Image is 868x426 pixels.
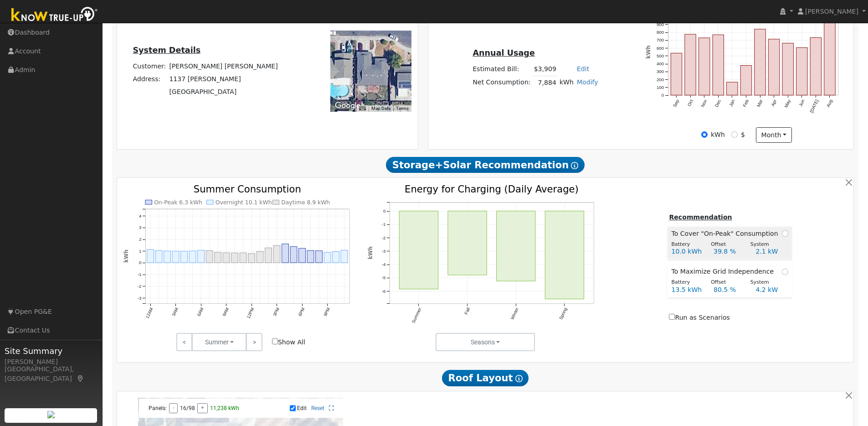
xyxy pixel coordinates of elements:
[164,251,170,263] rect: onclick=""
[709,247,750,256] div: 39.8 %
[198,250,205,262] rect: onclick=""
[706,241,746,249] div: Offset
[751,285,793,295] div: 4.2 kW
[382,262,386,267] text: -4
[657,77,664,82] text: 200
[272,338,278,344] input: Show All
[436,333,535,351] button: Seasons
[169,403,178,413] button: -
[545,211,584,299] rect: onclick=""
[756,99,764,108] text: Mar
[299,248,306,263] rect: onclick=""
[382,222,386,227] text: -1
[706,279,746,286] div: Offset
[667,285,709,295] div: 13.5 kWh
[669,213,732,221] u: Recommendation
[532,76,558,89] td: 7,884
[240,253,247,263] rect: onclick=""
[687,99,694,107] text: Oct
[168,60,279,73] td: [PERSON_NAME] [PERSON_NAME]
[246,307,255,319] text: 12PM
[784,99,792,109] text: May
[139,237,141,242] text: 2
[131,73,168,85] td: Address:
[751,247,793,256] div: 2.1 kW
[323,307,331,317] text: 9PM
[559,307,569,320] text: Spring
[189,251,196,263] rect: onclick=""
[47,411,55,418] img: retrieve
[571,162,578,169] i: Show Help
[713,35,724,95] rect: onclick=""
[782,43,793,95] rect: onclick=""
[137,284,141,289] text: -2
[809,99,820,114] text: [DATE]
[396,106,409,111] a: Terms (opens in new tab)
[311,405,324,411] a: Reset
[272,307,280,317] text: 3PM
[657,37,664,42] text: 700
[248,253,255,262] rect: onclick=""
[657,53,664,58] text: 500
[657,61,664,66] text: 400
[131,60,168,73] td: Customer:
[221,307,230,317] text: 9AM
[672,99,680,108] text: Sep
[701,131,708,138] input: kWh
[231,253,238,263] rect: onclick=""
[669,313,729,322] label: Run as Scenarios
[137,295,141,300] text: -3
[316,251,323,263] rect: onclick=""
[405,183,579,195] text: Energy for Charging (Daily Average)
[133,46,200,55] u: System Details
[139,249,141,254] text: 1
[265,248,272,263] rect: onclick=""
[667,279,706,286] div: Battery
[307,250,314,263] rect: onclick=""
[756,127,792,143] button: month
[497,211,535,281] rect: onclick=""
[215,252,221,263] rect: onclick=""
[685,34,696,95] rect: onclick=""
[657,69,664,74] text: 300
[700,99,708,108] text: Nov
[382,235,386,240] text: -2
[667,241,706,249] div: Battery
[139,225,141,230] text: 3
[123,249,129,263] text: kWh
[196,307,204,317] text: 6AM
[216,199,272,206] text: Overnight 10.1 kWh
[139,260,141,265] text: 0
[645,46,652,59] text: kWh
[740,66,751,95] rect: onclick=""
[139,213,142,218] text: 4
[5,364,98,384] div: [GEOGRAPHIC_DATA], [GEOGRAPHIC_DATA]
[223,253,230,263] rect: onclick=""
[826,99,833,108] text: Aug
[532,63,558,76] td: $3,909
[168,86,279,99] td: [GEOGRAPHIC_DATA]
[382,275,386,280] text: -5
[671,229,781,239] span: To Cover "On-Peak" Consumption
[333,251,339,263] rect: onclick=""
[657,22,664,27] text: 900
[282,244,289,263] rect: onclick=""
[341,250,348,263] rect: onclick=""
[510,307,520,320] text: Winter
[171,307,179,317] text: 3AM
[5,345,98,357] span: Site Summary
[448,211,487,275] rect: onclick=""
[359,105,365,112] button: Keyboard shortcuts
[657,30,664,35] text: 800
[77,375,85,382] a: Map
[798,99,806,107] text: Jun
[333,100,363,112] a: Open this area in Google Maps (opens a new window)
[699,38,710,95] rect: onclick=""
[745,241,785,249] div: System
[671,267,777,276] span: To Maximize Grid Independence
[246,333,262,351] a: >
[741,130,745,140] label: $
[728,99,736,107] text: Jan
[386,157,585,173] span: Storage+Solar Recommendation
[149,405,167,411] span: Panels:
